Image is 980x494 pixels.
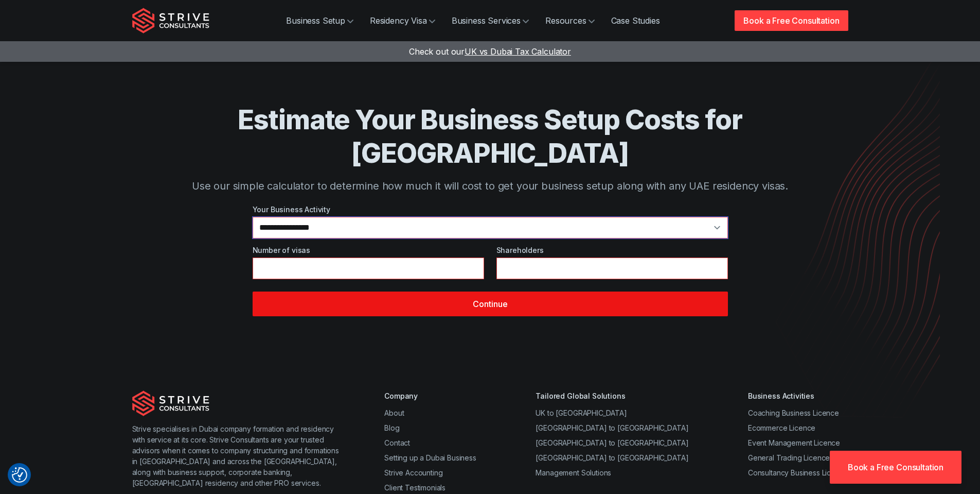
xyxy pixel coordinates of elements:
a: Coaching Business Licence [748,408,839,417]
a: Ecommerce Licence [748,423,815,432]
a: Management Solutions [536,468,611,477]
label: Your Business Activity [253,204,728,215]
button: Consent Preferences [12,467,27,483]
a: Business Services [443,10,537,31]
h1: Estimate Your Business Setup Costs for [GEOGRAPHIC_DATA] [173,103,807,170]
img: Revisit consent button [12,467,27,483]
label: Shareholders [496,245,728,255]
a: Business Setup [278,10,362,31]
a: [GEOGRAPHIC_DATA] to [GEOGRAPHIC_DATA] [536,438,688,447]
a: Residency Visa [362,10,443,31]
a: Book a Free Consultation [830,451,961,484]
a: Contact [384,438,410,447]
img: Strive Consultants [132,8,209,33]
label: Number of visas [253,245,484,255]
a: Resources [537,10,603,31]
a: About [384,408,404,417]
a: Event Management Licence [748,438,840,447]
a: Strive Accounting [384,468,442,477]
div: Business Activities [748,390,848,401]
a: Check out ourUK vs Dubai Tax Calculator [409,46,571,57]
a: [GEOGRAPHIC_DATA] to [GEOGRAPHIC_DATA] [536,423,688,432]
span: UK vs Dubai Tax Calculator [465,46,571,57]
div: Tailored Global Solutions [536,390,688,401]
a: Client Testimonials [384,483,446,492]
button: Continue [253,292,728,316]
a: UK to [GEOGRAPHIC_DATA] [536,408,627,417]
a: Blog [384,423,399,432]
a: General Trading Licence [748,453,830,462]
a: Case Studies [603,10,668,31]
a: Setting up a Dubai Business [384,453,476,462]
a: Consultancy Business Licence [748,468,848,477]
a: Book a Free Consultation [735,10,848,31]
img: Strive Consultants [132,390,209,416]
p: Strive specialises in Dubai company formation and residency with service at its core. Strive Cons... [132,423,344,488]
a: [GEOGRAPHIC_DATA] to [GEOGRAPHIC_DATA] [536,453,688,462]
div: Company [384,390,476,401]
p: Use our simple calculator to determine how much it will cost to get your business setup along wit... [173,178,807,194]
